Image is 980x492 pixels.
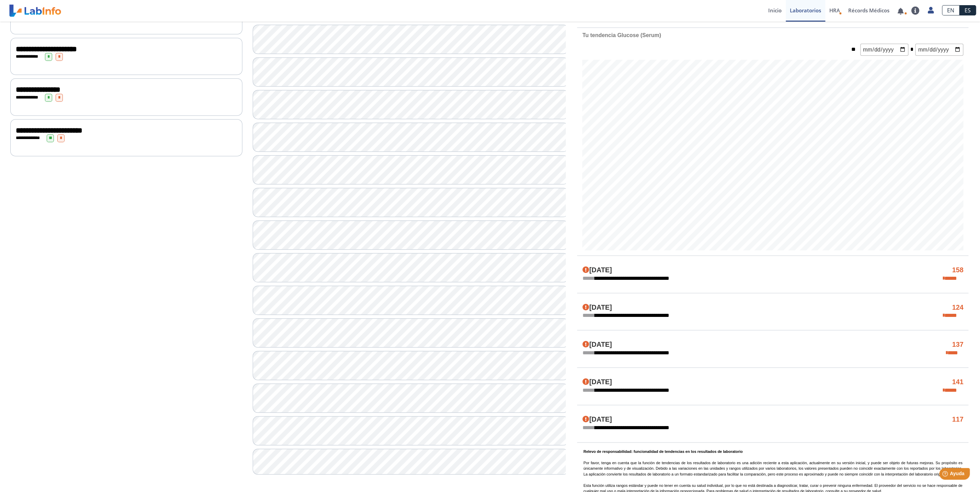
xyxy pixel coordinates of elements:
[582,304,612,312] h4: [DATE]
[952,341,963,349] h4: 137
[952,266,963,274] h4: 158
[919,465,972,484] iframe: Help widget launcher
[582,378,612,386] h4: [DATE]
[582,32,661,38] b: Tu tendencia Glucose (Serum)
[583,449,742,454] b: Relevo de responsabilidad: funcionalidad de tendencias en los resultados de laboratorio
[860,44,908,56] input: mm/dd/yyyy
[952,378,963,386] h4: 141
[952,415,963,424] h4: 117
[582,415,612,424] h4: [DATE]
[582,266,612,274] h4: [DATE]
[582,341,612,349] h4: [DATE]
[915,44,963,56] input: mm/dd/yyyy
[959,5,976,15] a: ES
[952,304,963,312] h4: 124
[942,5,959,15] a: EN
[829,7,840,14] span: HRA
